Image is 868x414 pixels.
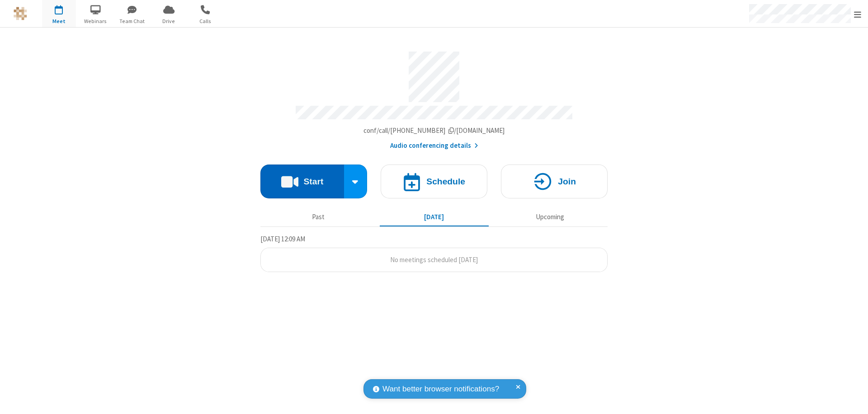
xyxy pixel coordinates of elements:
[426,177,465,186] h4: Schedule
[260,45,608,151] section: Account details
[42,17,76,25] span: Meet
[501,165,608,198] button: Join
[363,126,505,135] span: Copy my meeting room link
[152,17,186,25] span: Drive
[363,126,505,136] button: Copy my meeting room linkCopy my meeting room link
[14,7,27,20] img: QA Selenium DO NOT DELETE OR CHANGE
[495,208,604,226] button: Upcoming
[390,255,478,264] span: No meetings scheduled [DATE]
[115,17,149,25] span: Team Chat
[303,177,323,186] h4: Start
[260,235,305,243] span: [DATE] 12:09 AM
[558,177,576,186] h4: Join
[79,17,113,25] span: Webinars
[264,208,373,226] button: Past
[189,17,222,25] span: Calls
[390,141,478,151] button: Audio conferencing details
[260,165,344,198] button: Start
[380,208,489,226] button: [DATE]
[344,165,368,198] div: Start conference options
[382,383,499,395] span: Want better browser notifications?
[381,165,487,198] button: Schedule
[260,234,608,273] section: Today's Meetings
